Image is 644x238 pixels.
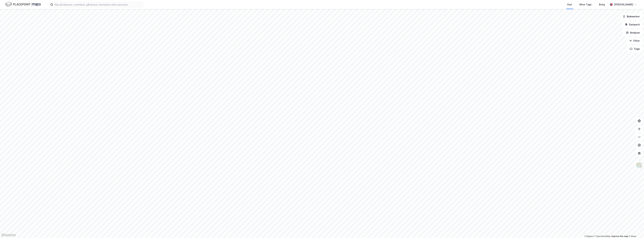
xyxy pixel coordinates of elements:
img: logo.f888ab2527a4732fd821a326f86c7f29.svg [5,2,41,7]
img: Z [636,162,642,169]
button: Analyse [623,29,643,36]
div: Kontrollprogram for chat [627,222,644,238]
input: Søk på adresse, matrikkel, gårdeiere, leietakere eller personer [53,2,143,7]
a: Mapbox homepage [1,233,16,237]
button: Filter [626,37,643,44]
iframe: Chat Widget [627,222,644,238]
div: [PERSON_NAME] [614,3,633,7]
div: Bolig [599,3,605,7]
a: Improve this map [611,235,628,237]
div: Kart [567,3,572,7]
a: OpenStreetMap [594,235,611,237]
a: Mapbox [584,235,594,237]
div: Mine Tags [579,3,592,7]
button: Datasett [622,21,643,28]
button: Tags [627,46,643,52]
button: Bokmerker [620,13,643,20]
